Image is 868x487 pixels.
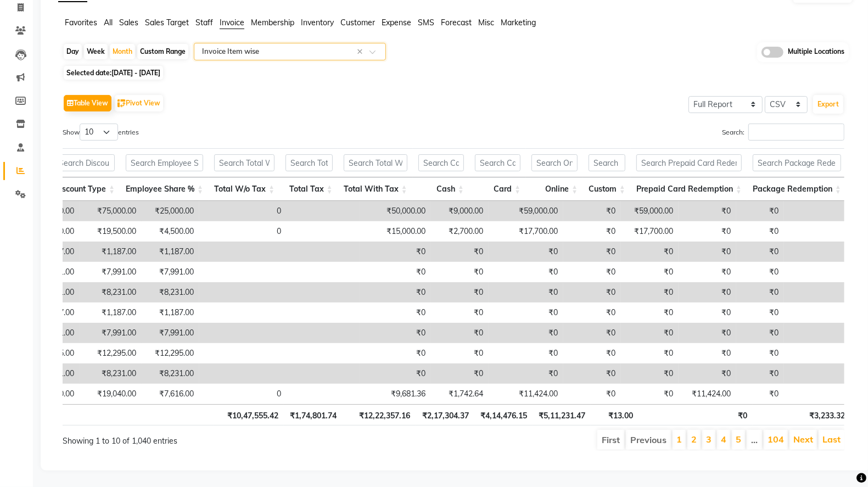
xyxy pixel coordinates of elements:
[621,384,679,404] td: ₹0
[357,46,366,58] span: Clear all
[526,177,583,201] th: Online: activate to sort column ascending
[583,177,631,201] th: Custom: activate to sort column ascending
[80,262,142,282] td: ₹7,991.00
[431,221,489,242] td: ₹2,700.00
[63,124,139,141] label: Show entries
[80,201,142,221] td: ₹75,000.00
[679,262,736,282] td: ₹0
[736,282,784,303] td: ₹0
[271,384,360,404] td: 0
[793,434,813,445] a: Next
[736,262,784,282] td: ₹0
[441,18,472,27] span: Forecast
[489,282,563,303] td: ₹0
[416,404,474,426] th: ₹2,17,304.37
[679,384,736,404] td: ₹11,424.00
[501,18,536,27] span: Marketing
[721,434,726,445] a: 4
[360,363,431,384] td: ₹0
[753,404,850,426] th: ₹3,233.32
[342,404,416,426] th: ₹12,22,357.16
[679,282,736,303] td: ₹0
[679,343,736,363] td: ₹0
[431,384,489,404] td: ₹1,742.64
[80,363,142,384] td: ₹8,231.00
[736,242,784,262] td: ₹0
[360,282,431,303] td: ₹0
[84,44,108,59] div: Week
[736,201,784,221] td: ₹0
[563,384,621,404] td: ₹0
[747,177,847,201] th: Package Redemption: activate to sort column ascending
[80,323,142,343] td: ₹7,991.00
[489,363,563,384] td: ₹0
[209,177,280,201] th: Total W/o Tax: activate to sort column ascending
[340,18,375,27] span: Customer
[111,69,160,77] span: [DATE] - [DATE]
[360,221,431,242] td: ₹15,000.00
[813,95,843,114] button: Export
[736,363,784,384] td: ₹0
[431,262,489,282] td: ₹0
[679,201,736,221] td: ₹0
[431,323,489,343] td: ₹0
[285,154,333,171] input: Search Total Tax
[563,343,621,363] td: ₹0
[80,221,142,242] td: ₹19,500.00
[280,177,338,201] th: Total Tax: activate to sort column ascending
[418,18,434,27] span: SMS
[679,303,736,323] td: ₹0
[360,242,431,262] td: ₹0
[489,384,563,404] td: ₹11,424.00
[251,18,294,27] span: Membership
[621,201,679,221] td: ₹59,000.00
[142,323,199,343] td: ₹7,991.00
[80,282,142,303] td: ₹8,231.00
[48,177,120,201] th: Discount Type: activate to sort column ascending
[563,262,621,282] td: ₹0
[271,221,360,242] td: 0
[126,154,203,171] input: Search Employee Share %
[195,18,213,27] span: Staff
[489,242,563,262] td: ₹0
[676,434,682,445] a: 1
[80,343,142,363] td: ₹12,295.00
[80,384,142,404] td: ₹19,040.00
[431,363,489,384] td: ₹0
[589,154,625,171] input: Search Custom
[119,18,138,27] span: Sales
[360,303,431,323] td: ₹0
[142,343,199,363] td: ₹12,295.00
[431,282,489,303] td: ₹0
[145,18,189,27] span: Sales Target
[431,201,489,221] td: ₹9,000.00
[120,177,209,201] th: Employee Share %: activate to sort column ascending
[736,221,784,242] td: ₹0
[214,404,284,426] th: ₹10,47,555.42
[117,99,126,108] img: pivot.png
[621,262,679,282] td: ₹0
[679,323,736,343] td: ₹0
[431,343,489,363] td: ₹0
[563,363,621,384] td: ₹0
[63,429,379,447] div: Showing 1 to 10 of 1,040 entries
[284,404,342,426] th: ₹1,74,801.74
[214,154,275,171] input: Search Total W/o Tax
[736,343,784,363] td: ₹0
[413,177,469,201] th: Cash: activate to sort column ascending
[679,363,736,384] td: ₹0
[382,18,411,27] span: Expense
[142,384,199,404] td: ₹7,616.00
[822,434,841,445] a: Last
[563,221,621,242] td: ₹0
[621,323,679,343] td: ₹0
[301,18,334,27] span: Inventory
[478,18,494,27] span: Misc
[64,66,163,80] span: Selected date:
[706,434,712,445] a: 3
[591,404,639,426] th: ₹13.00
[142,282,199,303] td: ₹8,231.00
[788,47,844,58] span: Multiple Locations
[431,242,489,262] td: ₹0
[639,404,753,426] th: ₹0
